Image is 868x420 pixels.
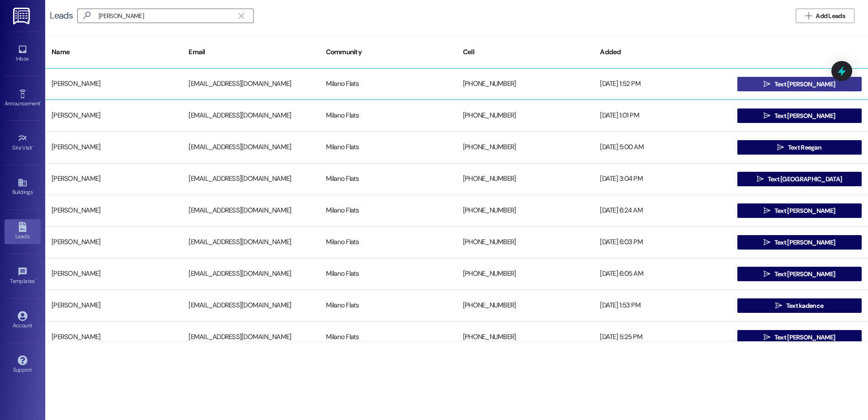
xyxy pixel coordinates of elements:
[764,80,770,88] i: 
[764,112,770,119] i: 
[45,170,182,188] div: [PERSON_NAME]
[457,138,594,156] div: [PHONE_NUMBER]
[320,170,457,188] div: Milano Flats
[594,202,731,220] div: [DATE] 6:24 AM
[45,138,182,156] div: [PERSON_NAME]
[320,328,457,346] div: Milano Flats
[45,107,182,125] div: [PERSON_NAME]
[777,144,784,151] i: 
[50,11,73,20] div: Leads
[234,9,249,23] button: Clear text
[40,99,42,105] span: •
[774,206,835,216] span: Text [PERSON_NAME]
[457,41,594,63] div: Cell
[457,170,594,188] div: [PHONE_NUMBER]
[45,297,182,315] div: [PERSON_NAME]
[182,297,319,315] div: [EMAIL_ADDRESS][DOMAIN_NAME]
[182,233,319,251] div: [EMAIL_ADDRESS][DOMAIN_NAME]
[99,9,234,22] input: Search name/email/community (quotes for exact match e.g. "John Smith")
[5,42,41,66] a: Inbox
[239,12,244,19] i: 
[457,202,594,220] div: [PHONE_NUMBER]
[320,265,457,283] div: Milano Flats
[320,138,457,156] div: Milano Flats
[320,233,457,251] div: Milano Flats
[33,143,34,150] span: •
[182,107,319,125] div: [EMAIL_ADDRESS][DOMAIN_NAME]
[320,297,457,315] div: Milano Flats
[35,277,36,283] span: •
[594,328,731,346] div: [DATE] 5:25 PM
[182,75,319,93] div: [EMAIL_ADDRESS][DOMAIN_NAME]
[182,202,319,220] div: [EMAIL_ADDRESS][DOMAIN_NAME]
[182,41,319,63] div: Email
[594,75,731,93] div: [DATE] 1:52 PM
[182,138,319,156] div: [EMAIL_ADDRESS][DOMAIN_NAME]
[320,41,457,63] div: Community
[457,328,594,346] div: [PHONE_NUMBER]
[774,80,835,89] span: Text [PERSON_NAME]
[5,219,41,244] a: Leads
[737,140,862,155] button: Text Reegan
[5,131,41,155] a: Site Visit •
[182,328,319,346] div: [EMAIL_ADDRESS][DOMAIN_NAME]
[805,12,812,19] i: 
[80,11,94,20] i: 
[594,233,731,251] div: [DATE] 6:03 PM
[320,202,457,220] div: Milano Flats
[594,138,731,156] div: [DATE] 5:00 AM
[737,298,862,313] button: Text kadence
[775,302,782,309] i: 
[5,264,41,288] a: Templates •
[768,175,842,184] span: Text [GEOGRAPHIC_DATA]
[594,297,731,315] div: [DATE] 1:53 PM
[13,8,32,24] img: ResiDesk Logo
[5,353,41,377] a: Support
[45,328,182,346] div: [PERSON_NAME]
[5,175,41,199] a: Buildings
[45,202,182,220] div: [PERSON_NAME]
[594,170,731,188] div: [DATE] 3:04 PM
[774,333,835,342] span: Text [PERSON_NAME]
[786,301,824,311] span: Text kadence
[757,175,764,183] i: 
[594,265,731,283] div: [DATE] 6:05 AM
[320,107,457,125] div: Milano Flats
[457,233,594,251] div: [PHONE_NUMBER]
[796,9,854,23] button: Add Leads
[774,269,835,279] span: Text [PERSON_NAME]
[737,330,862,344] button: Text [PERSON_NAME]
[457,75,594,93] div: [PHONE_NUMBER]
[816,11,845,21] span: Add Leads
[45,233,182,251] div: [PERSON_NAME]
[45,75,182,93] div: [PERSON_NAME]
[764,239,770,246] i: 
[45,265,182,283] div: [PERSON_NAME]
[737,203,862,218] button: Text [PERSON_NAME]
[737,172,862,186] button: Text [GEOGRAPHIC_DATA]
[320,75,457,93] div: Milano Flats
[737,235,862,250] button: Text [PERSON_NAME]
[182,170,319,188] div: [EMAIL_ADDRESS][DOMAIN_NAME]
[737,267,862,281] button: Text [PERSON_NAME]
[5,308,41,333] a: Account
[764,207,770,214] i: 
[594,107,731,125] div: [DATE] 1:01 PM
[764,334,770,341] i: 
[594,41,731,63] div: Added
[457,297,594,315] div: [PHONE_NUMBER]
[457,265,594,283] div: [PHONE_NUMBER]
[182,265,319,283] div: [EMAIL_ADDRESS][DOMAIN_NAME]
[457,107,594,125] div: [PHONE_NUMBER]
[737,109,862,123] button: Text [PERSON_NAME]
[788,143,821,152] span: Text Reegan
[737,77,862,91] button: Text [PERSON_NAME]
[774,238,835,247] span: Text [PERSON_NAME]
[764,270,770,278] i: 
[45,41,182,63] div: Name
[774,111,835,121] span: Text [PERSON_NAME]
